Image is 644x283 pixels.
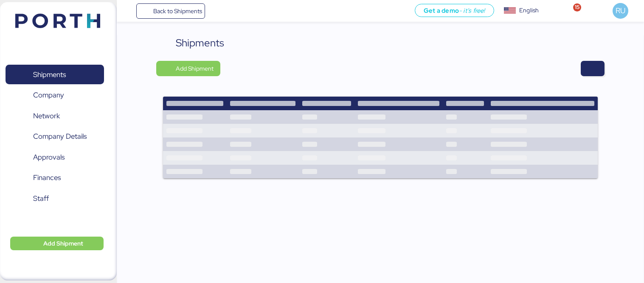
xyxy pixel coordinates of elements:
[33,192,49,205] span: Staff
[10,237,104,250] button: Add Shipment
[156,61,220,76] button: Add Shipment
[519,6,539,15] div: English
[43,238,83,249] span: Add Shipment
[176,63,214,74] span: Add Shipment
[33,130,87,143] span: Company Details
[616,5,625,16] span: RU
[6,168,104,188] a: Finances
[122,4,136,18] button: Menu
[33,89,64,101] span: Company
[136,3,205,19] a: Back to Shipments
[153,6,202,16] span: Back to Shipments
[6,189,104,208] a: Staff
[6,106,104,126] a: Network
[33,110,60,122] span: Network
[33,151,65,163] span: Approvals
[6,127,104,146] a: Company Details
[176,35,224,51] div: Shipments
[6,147,104,167] a: Approvals
[33,69,66,81] span: Shipments
[6,65,104,84] a: Shipments
[33,172,61,184] span: Finances
[6,86,104,105] a: Company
